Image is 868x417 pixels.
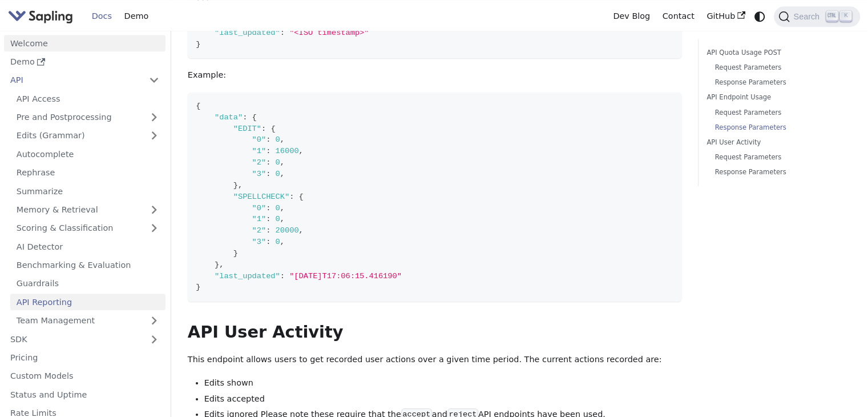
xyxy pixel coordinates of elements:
span: "1" [252,147,267,155]
span: , [299,147,304,155]
span: , [280,238,285,246]
span: , [280,158,285,167]
a: Request Parameters [715,107,843,118]
li: Edits shown [204,376,682,390]
a: Dev Blog [607,7,656,25]
a: Custom Models [4,368,165,384]
span: : [266,135,271,144]
span: { [196,102,200,110]
span: "[DATE]T17:06:15.416190" [289,272,402,280]
a: AI Detector [10,238,165,255]
button: Switch between dark and light mode (currently system mode) [752,8,768,25]
a: API User Activity [706,137,847,148]
span: : [289,193,294,201]
span: "2" [252,226,267,235]
span: { [252,113,257,122]
a: Response Parameters [715,167,843,178]
a: API Access [10,90,165,107]
span: , [219,260,224,269]
span: "3" [252,238,267,246]
p: This endpoint allows users to get recorded user actions over a given time period. The current act... [188,353,681,367]
a: Pre and Postprocessing [10,109,165,126]
li: Edits accepted [204,392,682,406]
span: 0 [276,238,280,246]
a: Request Parameters [715,62,843,73]
button: Collapse sidebar category 'API' [143,72,165,89]
span: } [233,181,238,190]
span: { [271,125,275,133]
a: Scoring & Classification [10,220,165,236]
span: 0 [276,158,280,167]
span: , [280,215,285,223]
a: Pricing [4,350,165,366]
a: GitHub [700,7,751,25]
a: Team Management [10,312,165,329]
a: Memory & Retrieval [10,202,165,218]
span: Search [790,12,826,21]
a: Rephrase [10,165,165,181]
span: 0 [276,204,280,212]
span: "<ISO timestamp>" [289,29,369,37]
span: "last_updated" [215,272,280,280]
span: { [299,193,304,201]
span: "3" [252,170,267,178]
span: "EDIT" [233,125,261,133]
a: Sapling.ai [8,8,77,25]
span: , [280,204,285,212]
p: Example: [188,69,681,82]
span: : [266,147,271,155]
span: , [280,135,285,144]
span: } [196,283,200,291]
span: 0 [276,170,280,178]
a: SDK [4,331,143,347]
a: Status and Uptime [4,386,165,403]
a: Docs [86,7,118,25]
a: Autocomplete [10,146,165,162]
span: : [266,226,271,235]
span: , [299,226,304,235]
span: : [280,29,285,37]
span: : [243,113,247,122]
span: "data" [215,113,243,122]
span: 0 [276,135,280,144]
span: , [238,181,243,190]
a: Benchmarking & Evaluation [10,257,165,274]
span: "1" [252,215,267,223]
a: API Endpoint Usage [706,92,847,103]
span: : [266,215,271,223]
img: Sapling.ai [8,8,73,25]
a: Edits (Grammar) [10,127,165,144]
span: : [266,158,271,167]
a: Welcome [4,35,165,51]
span: 0 [276,215,280,223]
span: "0" [252,204,267,212]
a: Contact [656,7,701,25]
a: Response Parameters [715,122,843,133]
a: Request Parameters [715,152,843,163]
h2: API User Activity [188,322,681,343]
span: "0" [252,135,267,144]
a: API [4,72,143,89]
span: } [215,260,219,269]
a: API Quota Usage POST [706,47,847,58]
span: "2" [252,158,267,167]
span: : [266,170,271,178]
span: "last_updated" [215,29,280,37]
span: : [266,204,271,212]
a: API Reporting [10,294,165,310]
span: , [280,170,285,178]
kbd: K [840,11,851,21]
span: : [261,125,266,133]
button: Search (Ctrl+K) [774,6,859,27]
span: } [233,249,238,258]
button: Expand sidebar category 'SDK' [143,331,165,347]
span: } [196,40,200,49]
span: : [266,238,271,246]
span: "SPELLCHECK" [233,193,289,201]
a: Demo [4,54,165,70]
a: Response Parameters [715,77,843,88]
a: Guardrails [10,275,165,292]
a: Demo [118,7,155,25]
a: Summarize [10,183,165,199]
span: 16000 [276,147,299,155]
